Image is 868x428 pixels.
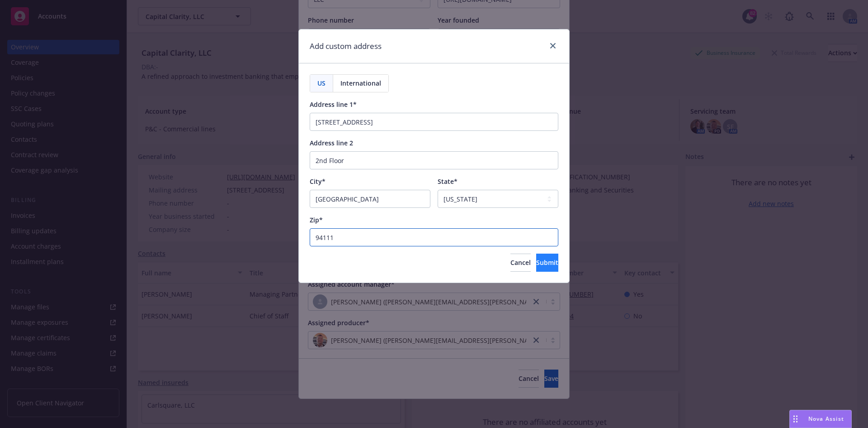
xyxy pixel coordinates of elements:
[340,78,381,88] span: International
[789,410,852,428] button: Nova Assist
[547,40,558,51] a: close
[790,410,801,428] div: Drag to move
[310,177,325,186] span: City*
[310,100,357,109] span: Address line 1*
[536,254,558,272] button: Submit
[510,258,531,267] span: Cancel
[808,415,844,423] span: Nova Assist
[510,254,531,272] button: Cancel
[438,177,458,186] span: State*
[310,40,382,52] h1: Add custom address
[317,78,325,88] span: US
[536,258,558,267] span: Submit
[310,139,353,147] span: Address line 2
